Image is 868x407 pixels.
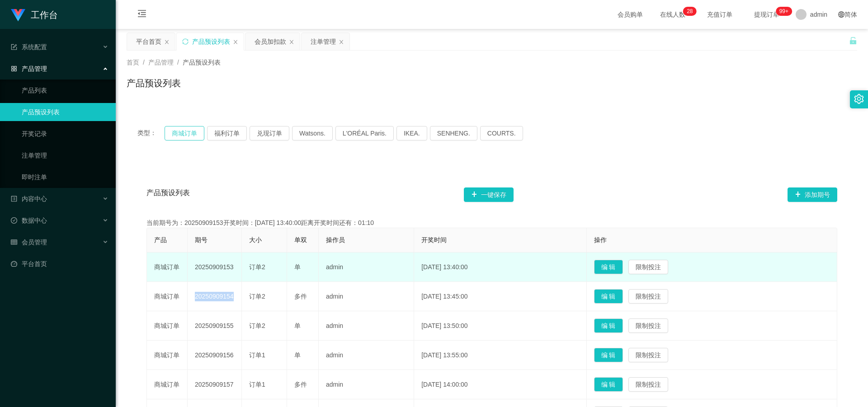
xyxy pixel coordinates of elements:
button: 限制投注 [628,260,668,274]
i: 图标: appstore-o [11,65,17,72]
button: 福利订单 [207,126,247,140]
span: 开奖时间 [421,236,447,243]
span: 在线人数 [656,11,690,18]
a: 开奖记录 [22,125,108,143]
span: 订单2 [249,322,265,329]
button: 编 辑 [594,318,623,333]
i: 图标: profile [11,196,17,202]
i: 图标: table [11,239,17,245]
td: [DATE] 13:40:00 [414,253,586,282]
a: 产品预设列表 [22,103,108,121]
p: 2 [687,7,690,16]
button: 限制投注 [628,348,668,362]
button: Watsons. [292,126,333,140]
div: 会员加扣款 [255,33,286,50]
span: 单 [294,263,301,271]
i: 图标: close [339,39,344,45]
a: 产品列表 [22,81,108,99]
button: 编 辑 [594,377,623,392]
div: 当前期号为：20250909153开奖时间：[DATE] 13:40:00距离开奖时间还有：01:10 [146,218,837,228]
div: 产品预设列表 [192,33,230,50]
button: 编 辑 [594,348,623,362]
i: 图标: close [233,39,238,45]
a: 图标: dashboard平台首页 [11,255,108,273]
i: 图标: sync [182,38,189,45]
button: 限制投注 [628,318,668,333]
a: 工作台 [11,11,58,18]
span: 内容中心 [11,195,47,202]
td: 商城订单 [147,282,188,311]
div: 注单管理 [311,33,336,50]
td: [DATE] 13:50:00 [414,311,586,341]
span: 多件 [294,381,307,388]
td: admin [319,282,414,311]
i: 图标: setting [854,94,864,104]
td: 商城订单 [147,311,188,341]
td: [DATE] 13:45:00 [414,282,586,311]
p: 8 [690,7,693,16]
sup: 28 [683,7,696,16]
td: 20250909154 [188,282,242,311]
span: 充值订单 [703,11,737,18]
span: 类型： [137,126,165,140]
i: 图标: menu-fold [127,0,157,29]
img: logo.9652507e.png [11,9,25,22]
td: admin [319,341,414,370]
button: 限制投注 [628,377,668,392]
span: 数据中心 [11,217,47,224]
button: L'ORÉAL Paris. [335,126,394,140]
div: 平台首页 [136,33,161,50]
button: 兑现订单 [250,126,289,140]
td: 商城订单 [147,370,188,399]
sup: 1118 [776,7,792,16]
td: [DATE] 14:00:00 [414,370,586,399]
span: 操作员 [326,236,345,243]
i: 图标: close [164,39,170,45]
td: admin [319,311,414,341]
span: 操作 [594,236,607,243]
span: 产品管理 [148,59,174,66]
span: 产品预设列表 [146,187,190,202]
i: 图标: check-circle-o [11,217,17,224]
button: 商城订单 [165,126,204,140]
span: 期号 [195,236,208,243]
td: admin [319,253,414,282]
span: / [177,59,179,66]
td: 20250909157 [188,370,242,399]
button: 限制投注 [628,289,668,304]
button: 编 辑 [594,289,623,304]
button: 编 辑 [594,260,623,274]
span: 单 [294,351,301,359]
span: 产品管理 [11,65,47,72]
span: 会员管理 [11,239,47,246]
span: 订单1 [249,351,265,359]
span: 系统配置 [11,43,47,51]
span: 订单2 [249,263,265,271]
i: 图标: global [838,11,844,18]
span: 单 [294,322,301,329]
i: 图标: close [289,39,294,45]
td: 商城订单 [147,253,188,282]
i: 图标: unlock [849,37,857,45]
span: 单双 [294,236,307,243]
a: 即时注单 [22,168,108,186]
span: 产品 [154,236,167,243]
span: 订单1 [249,381,265,388]
span: 产品预设列表 [183,59,221,66]
td: admin [319,370,414,399]
td: 商城订单 [147,341,188,370]
h1: 工作台 [31,0,58,29]
a: 注单管理 [22,146,108,164]
span: 订单2 [249,293,265,300]
td: [DATE] 13:55:00 [414,341,586,370]
button: 图标: plus添加期号 [788,187,837,202]
button: IKEA. [396,126,427,140]
button: SENHENG. [430,126,477,140]
span: 大小 [249,236,262,243]
i: 图标: form [11,44,17,50]
td: 20250909155 [188,311,242,341]
button: 图标: plus一键保存 [464,187,514,202]
span: / [143,59,145,66]
h1: 产品预设列表 [127,76,181,90]
td: 20250909156 [188,341,242,370]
